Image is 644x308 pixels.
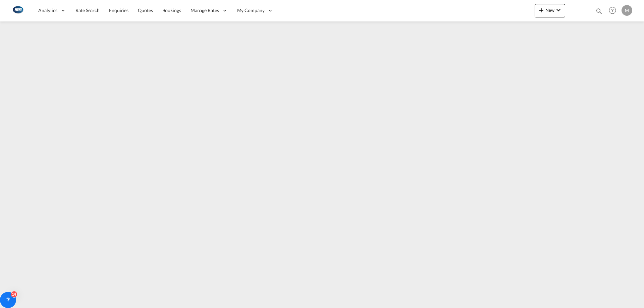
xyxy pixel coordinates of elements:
[10,3,25,18] img: 1aa151c0c08011ec8d6f413816f9a227.png
[607,5,618,16] span: Help
[607,5,622,17] div: Help
[535,4,565,17] button: icon-plus 400-fgNewicon-chevron-down
[537,7,562,13] span: New
[622,5,632,16] div: M
[38,7,57,14] span: Analytics
[595,7,603,15] md-icon: icon-magnify
[595,7,603,17] div: icon-magnify
[191,7,219,14] span: Manage Rates
[537,6,545,14] md-icon: icon-plus 400-fg
[237,7,265,14] span: My Company
[162,7,181,13] span: Bookings
[554,6,562,14] md-icon: icon-chevron-down
[75,7,100,13] span: Rate Search
[138,7,153,13] span: Quotes
[109,7,128,13] span: Enquiries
